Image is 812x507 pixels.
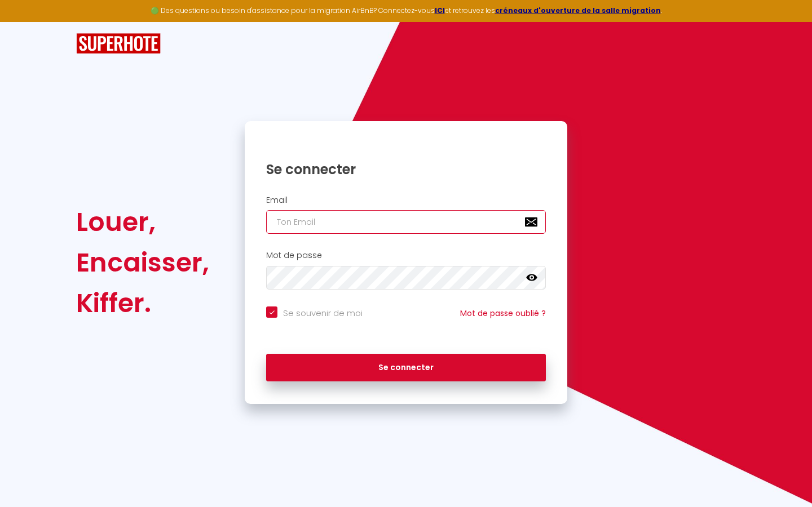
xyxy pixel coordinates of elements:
[9,5,43,38] button: Ouvrir le widget de chat LiveChat
[266,354,546,382] button: Se connecter
[435,6,445,15] a: ICI
[76,242,209,283] div: Encaisser,
[266,161,546,178] h1: Se connecter
[76,202,209,242] div: Louer,
[76,283,209,323] div: Kiffer.
[266,251,546,260] h2: Mot de passe
[266,210,546,234] input: Ton Email
[266,195,546,205] h2: Email
[76,33,161,54] img: SuperHote logo
[460,308,546,319] a: Mot de passe oublié ?
[495,6,661,15] a: créneaux d'ouverture de la salle migration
